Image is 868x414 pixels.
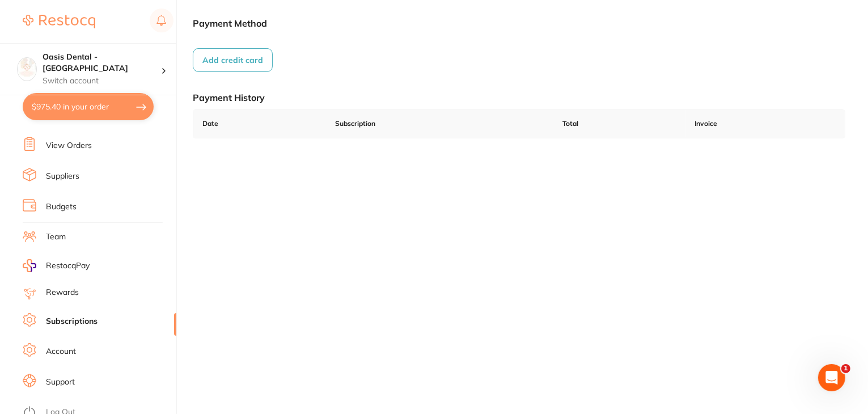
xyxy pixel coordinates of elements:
span: RestocqPay [46,260,90,272]
img: Oasis Dental - Brighton [18,58,36,77]
td: Subscription [326,110,553,138]
iframe: Intercom live chat [818,364,845,391]
h4: Oasis Dental - Brighton [43,52,161,74]
a: Team [46,231,66,243]
p: Switch account [43,75,161,87]
a: Budgets [46,201,77,213]
a: Account [46,346,76,357]
button: $975.40 in your order [23,93,154,120]
a: Rewards [46,287,79,298]
a: Restocq Logo [23,9,95,35]
a: RestocqPay [23,259,90,272]
button: Add credit card [193,48,273,72]
a: Subscriptions [46,316,98,327]
td: Date [193,110,326,138]
h1: Payment Method [193,18,845,29]
a: Support [46,377,75,388]
td: Total [553,110,686,138]
h1: Payment History [193,92,845,103]
a: Suppliers [46,171,79,182]
a: View Orders [46,140,92,151]
img: RestocqPay [23,259,36,272]
td: Invoice [686,110,845,138]
img: Restocq Logo [23,15,95,28]
span: 1 [841,364,850,373]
